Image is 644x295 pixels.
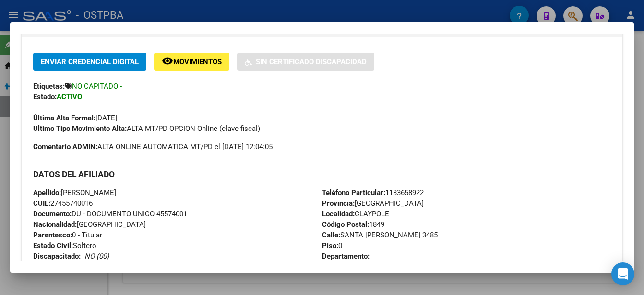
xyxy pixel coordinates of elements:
strong: Código Postal: [322,220,369,229]
strong: Etiquetas: [33,82,65,91]
span: 0 - Titular [33,231,102,239]
strong: Piso: [322,241,338,250]
span: ALTA MT/PD OPCION Online (clave fiscal) [33,124,260,133]
strong: Apellido: [33,189,61,197]
button: Movimientos [154,53,229,71]
span: Soltero [33,241,96,250]
span: [GEOGRAPHIC_DATA] [33,220,146,229]
strong: Parentesco: [33,231,72,239]
strong: Localidad: [322,210,355,218]
strong: CUIL: [33,199,50,208]
span: CLAYPOLE [322,210,389,218]
mat-icon: remove_red_eye [162,55,173,67]
span: 1133658922 [322,189,424,197]
strong: Documento: [33,210,72,218]
button: Enviar Credencial Digital [33,53,146,71]
strong: ACTIVO [57,93,82,101]
strong: Teléfono Particular: [322,189,385,197]
h3: DATOS DEL AFILIADO [33,169,611,179]
strong: Última Alta Formal: [33,114,95,122]
span: [DATE] [33,114,117,122]
span: 1849 [322,220,384,229]
strong: Calle: [322,231,340,239]
span: SANTA [PERSON_NAME] 3485 [322,231,438,239]
span: Enviar Credencial Digital [41,58,139,66]
div: Open Intercom Messenger [611,262,634,285]
i: NO (00) [84,252,109,260]
span: 0 [322,241,342,250]
strong: Comentario ADMIN: [33,142,97,151]
strong: Nacionalidad: [33,220,77,229]
span: 27455740016 [33,199,93,208]
strong: Ultimo Tipo Movimiento Alta: [33,124,127,133]
span: [PERSON_NAME] [33,189,116,197]
span: Sin Certificado Discapacidad [256,58,367,66]
button: Sin Certificado Discapacidad [237,53,374,71]
span: NO CAPITADO - [72,82,122,91]
strong: Provincia: [322,199,355,208]
span: Movimientos [173,58,222,66]
strong: Estado Civil: [33,241,73,250]
strong: Departamento: [322,252,370,260]
strong: Estado: [33,93,57,101]
span: [GEOGRAPHIC_DATA] [322,199,424,208]
span: DU - DOCUMENTO UNICO 45574001 [33,210,187,218]
span: ALTA ONLINE AUTOMATICA MT/PD el [DATE] 12:04:05 [33,142,273,152]
strong: Discapacitado: [33,252,81,260]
